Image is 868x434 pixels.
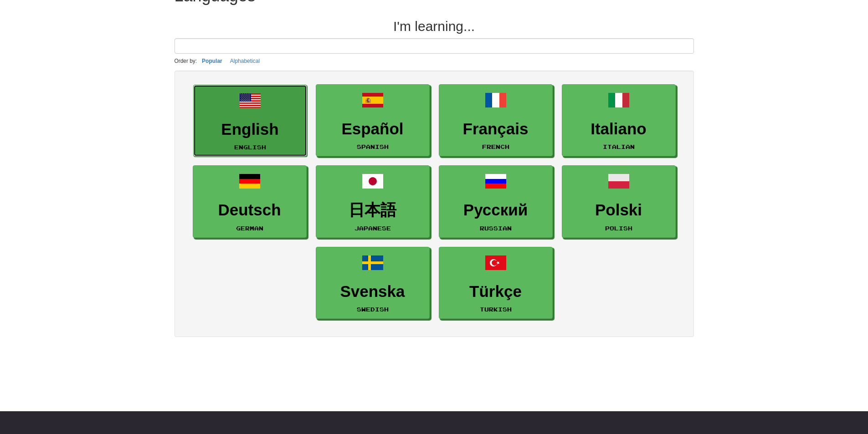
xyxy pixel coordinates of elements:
h2: I'm learning... [175,19,694,34]
small: Order by: [175,58,197,64]
h3: Русский [444,201,548,219]
button: Alphabetical [227,56,262,66]
small: German [236,225,263,231]
h3: Türkçe [444,283,548,301]
a: FrançaisFrench [439,84,553,157]
small: Polish [605,225,632,231]
h3: Svenska [321,283,425,301]
small: Spanish [357,143,389,150]
small: Turkish [480,306,512,312]
a: DeutschGerman [193,165,307,238]
small: French [482,143,509,150]
small: English [234,144,266,150]
h3: 日本語 [321,201,425,219]
h3: Deutsch [198,201,302,219]
button: Popular [199,56,225,66]
small: Russian [480,225,512,231]
a: ItalianoItalian [562,84,676,157]
a: 日本語Japanese [316,165,430,238]
h3: English [198,121,302,138]
a: EspañolSpanish [316,84,430,157]
h3: Français [444,120,548,138]
h3: Italiano [567,120,671,138]
a: PolskiPolish [562,165,676,238]
a: SvenskaSwedish [316,247,430,319]
small: Swedish [357,306,389,312]
h3: Español [321,120,425,138]
a: РусскийRussian [439,165,553,238]
small: Japanese [354,225,391,231]
a: EnglishEnglish [193,85,307,157]
small: Italian [603,143,635,150]
a: TürkçeTurkish [439,247,553,319]
h3: Polski [567,201,671,219]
